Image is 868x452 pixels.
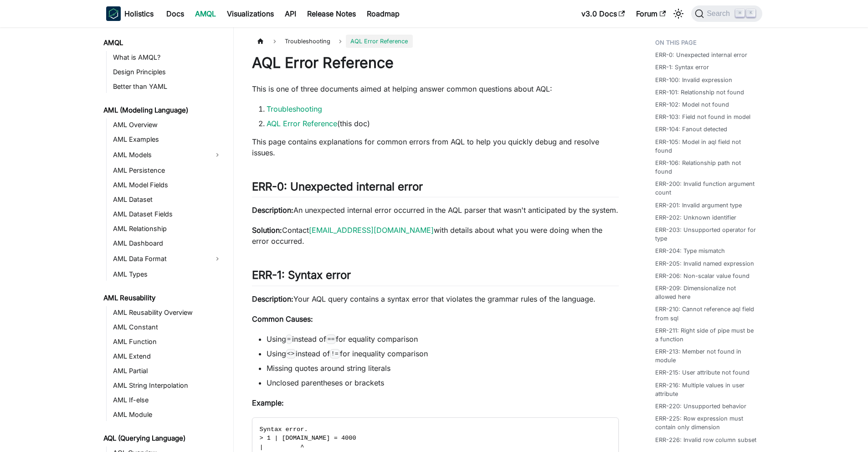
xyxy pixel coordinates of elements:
a: Home page [252,35,269,48]
a: AQL (Querying Language) [101,432,226,445]
kbd: ⌘ [735,9,745,17]
a: AML Reusability Overview [110,306,226,319]
code: != [330,349,340,358]
p: Your AQL query contains a syntax error that violates the grammar rules of the language. [252,293,619,304]
li: Missing quotes around string literals [267,363,619,374]
a: ERR-226: Invalid row column subset [655,436,756,444]
a: ERR-209: Dimensionalize not allowed here [655,284,757,301]
a: AML Dataset [110,193,226,206]
a: ERR-200: Invalid function argument count [655,180,757,197]
code: == [326,334,336,344]
a: ERR-201: Invalid argument type [655,201,742,210]
code: <> [286,349,296,358]
a: API [279,6,302,21]
a: What is AMQL? [110,51,226,64]
a: ERR-205: Invalid named expression [655,259,754,268]
code: = [286,334,292,344]
a: Design Principles [110,66,226,78]
a: AML Extend [110,350,226,363]
a: AML Model Fields [110,179,226,191]
a: ERR-204: Type mismatch [655,247,725,255]
a: ERR-202: Unknown identifier [655,213,736,222]
a: AML Data Format [110,252,209,266]
button: Expand sidebar category 'AML Data Format' [209,252,226,266]
button: Search (Command+K) [691,5,762,22]
a: HolisticsHolistics [106,6,154,21]
nav: Docs sidebar [97,27,234,452]
a: AQL Error Reference [267,119,337,128]
b: Holistics [124,8,154,19]
span: | ^ [260,444,304,451]
span: Search [704,10,735,18]
a: AML Examples [110,133,226,146]
img: Holistics [106,6,121,21]
span: Syntax error. [260,426,308,433]
span: > 1 | [DOMAIN_NAME] = 4000 [260,435,356,442]
a: Release Notes [302,6,361,21]
a: AML If-else [110,394,226,406]
a: ERR-213: Member not found in module [655,347,757,365]
a: ERR-203: Unsupported operator for type [655,226,757,243]
a: ERR-103: Field not found in model [655,113,750,121]
li: (this doc) [267,118,619,129]
a: AML Module [110,408,226,421]
a: AML Types [110,268,226,281]
a: AML Constant [110,321,226,334]
a: Docs [161,6,190,21]
a: AML Dataset Fields [110,208,226,221]
strong: Description: [252,205,293,215]
a: AML Reusability [101,292,226,304]
a: Better than YAML [110,80,226,93]
kbd: K [746,9,755,17]
a: ERR-216: Multiple values in user attribute [655,381,757,398]
p: An unexpected internal error occurred in the AQL parser that wasn't anticipated by the system. [252,205,619,216]
a: Roadmap [361,6,405,21]
li: Using instead of for inequality comparison [267,348,619,359]
a: ERR-105: Model in aql field not found [655,138,757,155]
h1: AQL Error Reference [252,54,619,72]
a: AML Models [110,148,209,162]
a: ERR-225: Row expression must contain only dimension [655,414,757,431]
strong: Solution: [252,226,282,235]
span: Troubleshooting [280,35,335,48]
strong: Description: [252,294,293,303]
a: ERR-210: Cannot reference aql field from sql [655,305,757,322]
strong: Common Causes: [252,314,313,324]
a: AMQL [190,6,221,21]
a: ERR-215: User attribute not found [655,368,750,377]
a: Visualizations [221,6,279,21]
a: Troubleshooting [267,104,322,113]
li: Using instead of for equality comparison [267,334,619,344]
p: Contact with details about what you were doing when the error occurred. [252,225,619,247]
a: ERR-100: Invalid expression [655,76,732,84]
a: v3.0 Docs [576,6,631,21]
h2: ERR-0: Unexpected internal error [252,180,619,197]
a: ERR-0: Unexpected internal error [655,51,747,59]
a: Forum [631,6,671,21]
a: AML String Interpolation [110,379,226,392]
a: ERR-211: Right side of pipe must be a function [655,326,757,344]
span: AQL Error Reference [346,35,412,48]
button: Switch between dark and light mode (currently light mode) [671,6,686,21]
button: Expand sidebar category 'AML Models' [209,148,226,162]
a: AML Partial [110,365,226,377]
a: ERR-1: Syntax error [655,63,709,72]
a: ERR-206: Non-scalar value found [655,272,750,280]
a: ERR-106: Relationship path not found [655,159,757,176]
a: ERR-102: Model not found [655,100,729,109]
a: ERR-104: Fanout detected [655,125,727,134]
p: This is one of three documents aimed at helping answer common questions about AQL: [252,83,619,94]
a: ERR-101: Relationship not found [655,88,744,97]
nav: Breadcrumbs [252,35,619,48]
a: AML Relationship [110,222,226,235]
a: AMQL [101,36,226,49]
a: AML Persistence [110,164,226,177]
a: AML (Modeling Language) [101,104,226,117]
strong: Example: [252,398,284,407]
p: This page contains explanations for common errors from AQL to help you quickly debug and resolve ... [252,136,619,158]
a: [EMAIL_ADDRESS][DOMAIN_NAME] [309,226,434,235]
a: AML Function [110,335,226,348]
a: ERR-220: Unsupported behavior [655,402,746,411]
a: AML Dashboard [110,237,226,250]
h2: ERR-1: Syntax error [252,268,619,286]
